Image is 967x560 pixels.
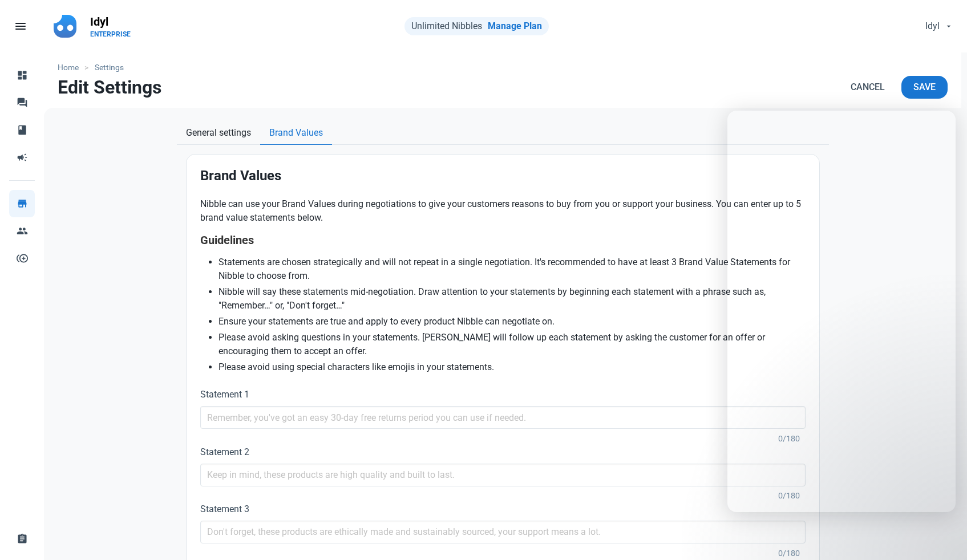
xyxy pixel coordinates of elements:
[200,445,806,459] label: Statement 2
[17,532,28,543] span: assignment
[9,116,35,144] a: book
[90,14,131,30] p: Idyl
[200,433,806,445] div: 0/180
[17,151,28,162] span: campaign
[200,502,806,516] label: Statement 3
[9,89,35,116] a: forum
[14,19,27,33] span: menu
[200,464,806,486] input: Keep in mind, these products are high quality and built to last.
[901,76,948,99] button: Save
[269,126,323,140] span: Brand Values
[90,30,131,39] p: ENTERPRISE
[17,251,28,263] span: control_point_duplicate
[17,96,28,107] span: forum
[488,21,542,31] a: Manage Plan
[200,234,806,247] h4: Guidelines
[9,525,35,553] a: assignment
[9,245,35,272] a: control_point_duplicate
[200,490,806,502] div: 0/180
[9,62,35,89] a: dashboard
[200,197,806,225] p: Nibble can use your Brand Values during negotiations to give your customers reasons to buy from y...
[17,68,28,80] span: dashboard
[219,255,806,283] li: Statements are chosen strategically and will not repeat in a single negotiation. It's recommended...
[219,315,806,328] li: Ensure your statements are true and apply to every product Nibble can negotiate on.
[851,80,885,94] span: Cancel
[44,52,961,76] nav: breadcrumbs
[727,111,956,512] iframe: Intercom live chat
[17,197,28,208] span: store
[928,521,956,549] iframe: Intercom live chat
[219,285,806,313] li: Nibble will say these statements mid-negotiation. Draw attention to your statements by beginning ...
[200,168,806,184] h2: Brand Values
[200,406,806,429] input: Remember, you've got an easy 30-day free returns period you can use if needed.
[186,126,251,140] span: General settings
[17,123,28,135] span: book
[58,62,84,74] a: Home
[200,388,806,401] label: Statement 1
[839,76,897,99] a: Cancel
[200,547,806,560] div: 0/180
[200,521,806,543] input: Don't forget, these products are ethically made and sustainably sourced, your support means a lot.
[219,360,806,374] li: Please avoid using special characters like emojis in your statements.
[9,217,35,245] a: people
[83,9,137,43] a: IdylENTERPRISE
[913,80,936,94] span: Save
[916,15,960,38] button: Idyl
[219,331,806,358] li: Please avoid asking questions in your statements. [PERSON_NAME] will follow up each statement by ...
[925,19,940,33] span: Idyl
[17,224,28,236] span: people
[9,144,35,171] a: campaign
[411,21,482,31] span: Unlimited Nibbles
[58,77,161,98] h1: Edit Settings
[9,190,35,217] a: store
